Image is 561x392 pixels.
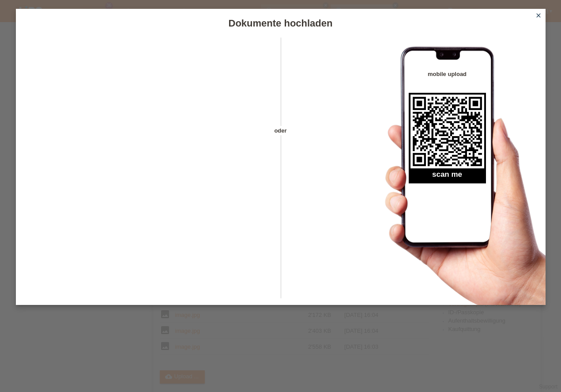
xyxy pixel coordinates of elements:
a: close [533,11,544,21]
h2: scan me [409,170,486,183]
h4: mobile upload [409,71,486,77]
iframe: Upload [29,60,265,281]
i: close [535,12,542,19]
h1: Dokumente hochladen [16,18,546,29]
span: oder [265,126,296,135]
